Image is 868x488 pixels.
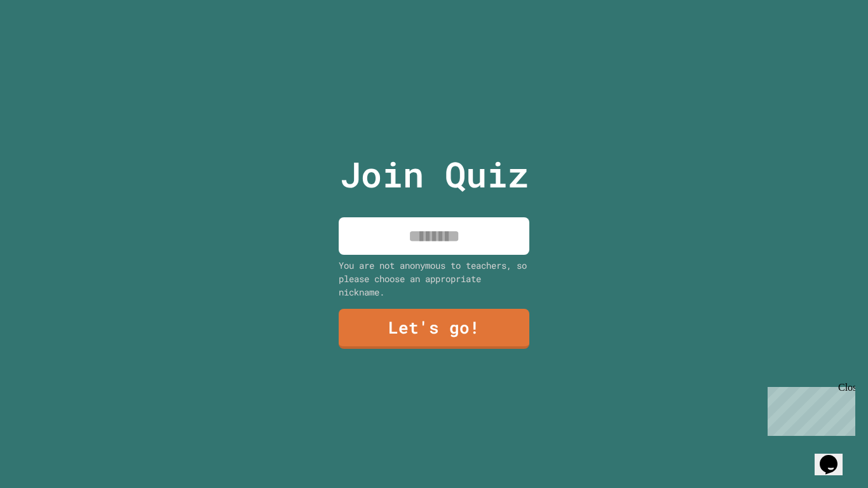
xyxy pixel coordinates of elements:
[339,259,529,299] div: You are not anonymous to teachers, so please choose an appropriate nickname.
[5,5,88,81] div: Chat with us now!Close
[340,148,529,201] p: Join Quiz
[815,437,855,475] iframe: chat widget
[763,382,855,436] iframe: chat widget
[339,309,529,349] a: Let's go!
